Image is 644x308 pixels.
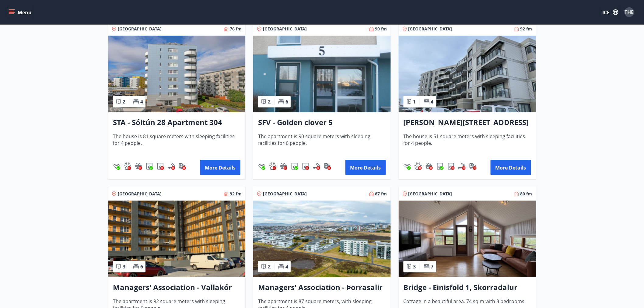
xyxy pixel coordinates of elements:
font: 3 [123,263,125,270]
img: Paella dish [253,201,390,277]
div: Þráðlaust net [404,163,411,170]
div: Þurrkari [447,163,455,170]
font: Menu [18,9,32,16]
font: Managers' Association - Þorrasalir 17a - 211 [258,282,383,303]
font: 2 [123,98,125,105]
div: Reykingar / Vape [458,163,466,170]
img: hddCLTAnxqFUMr1fxmbGG8zWilo2syolR0f9UjPn.svg [157,163,164,170]
font: 1 [413,98,416,105]
font: 2 [268,263,271,270]
button: ICE [600,6,621,18]
font: ICE [603,9,610,16]
img: HJRyFFsYp6qjeUYhR4dAD8CaCEsnIFYZ05miwXoh.svg [113,163,120,170]
img: Paella dish [108,36,245,112]
font: [GEOGRAPHIC_DATA] [408,26,452,32]
div: Þvottavél [436,163,444,170]
font: 2 [268,98,271,105]
img: QNIUl6Cv9L9rHgMXwuzGLuiJOj7RKqxk9mBFPqjq.svg [458,163,466,170]
font: [GEOGRAPHIC_DATA] [118,191,162,197]
font: 4 [285,263,288,270]
div: Þvottavél [291,163,298,170]
img: HJRyFFsYp6qjeUYhR4dAD8CaCEsnIFYZ05miwXoh.svg [258,163,265,170]
div: Hleðslustöð fyrir rafbíla [469,163,477,170]
font: The house is 81 square meters with sleeping facilities for 4 people. [113,133,235,146]
span: 76 fm [230,26,242,32]
font: 92 [520,26,525,32]
button: THE [622,5,637,19]
span: 90 fm [375,26,387,32]
img: Paella dish [253,36,390,112]
font: fm [236,191,242,197]
font: More details [350,164,381,171]
font: More details [495,164,526,171]
font: Managers' Association - Vallakór 6a [113,282,232,303]
font: 6 [140,263,143,270]
div: Heitur pottur [425,163,433,170]
div: Þráðlaust net [258,163,265,170]
button: menu [7,7,34,18]
img: nH7E6Gw2rvWFb8XaSdRp44dhkQaj4PJkOoRYItBQ.svg [179,163,186,170]
div: Gæludýr [269,163,276,170]
font: THE [625,9,634,16]
div: Reykingar / Vape [168,163,175,170]
font: 92 [230,191,235,197]
font: [GEOGRAPHIC_DATA] [408,191,452,197]
button: More details [345,160,386,175]
img: nH7E6Gw2rvWFb8XaSdRp44dhkQaj4PJkOoRYItBQ.svg [324,163,331,170]
font: The house is 51 square meters with sleeping facilities for 4 people. [404,133,525,146]
div: Heitur pottur [280,163,287,170]
font: 6 [285,98,288,105]
img: Paella dish [108,201,245,277]
div: Þvottavél [146,163,153,170]
div: Hleðslustöð fyrir rafbíla [324,163,331,170]
font: [GEOGRAPHIC_DATA] [263,191,307,197]
div: Þurrkari [302,163,309,170]
div: Þurrkari [157,163,164,170]
img: pxcaIm5dSOV3FS4whs1soiYWTwFQvksT25a9J10C.svg [415,163,422,170]
img: hddCLTAnxqFUMr1fxmbGG8zWilo2syolR0f9UjPn.svg [447,163,455,170]
font: SFV - Golden clover 5 [258,117,333,127]
img: h89QDIuHlAdpqTriuIvuEWkTH976fOgBEOOeu1mi.svg [425,163,433,170]
div: Gæludýr [415,163,422,170]
font: 7 [431,263,434,270]
font: STA - Sóltún 28 Apartment 304 [113,117,222,127]
img: Dl16BY4EX9PAW649lg1C3oBuIaAsR6QVDQBO2cTm.svg [146,163,153,170]
img: Paella dish [399,201,536,277]
font: More details [205,164,236,171]
img: h89QDIuHlAdpqTriuIvuEWkTH976fOgBEOOeu1mi.svg [135,163,142,170]
font: [GEOGRAPHIC_DATA] [118,26,162,32]
div: Reykingar / Vape [313,163,320,170]
img: hddCLTAnxqFUMr1fxmbGG8zWilo2syolR0f9UjPn.svg [302,163,309,170]
img: nH7E6Gw2rvWFb8XaSdRp44dhkQaj4PJkOoRYItBQ.svg [469,163,477,170]
font: [PERSON_NAME][STREET_ADDRESS] [404,117,529,127]
span: 87 fm [375,191,387,197]
font: 4 [140,98,143,105]
font: 4 [431,98,434,105]
img: QNIUl6Cv9L9rHgMXwuzGLuiJOj7RKqxk9mBFPqjq.svg [168,163,175,170]
img: pxcaIm5dSOV3FS4whs1soiYWTwFQvksT25a9J10C.svg [269,163,276,170]
img: h89QDIuHlAdpqTriuIvuEWkTH976fOgBEOOeu1mi.svg [280,163,287,170]
font: The apartment is 90 square meters with sleeping facilities for 6 people. [258,133,370,146]
font: 3 [413,263,416,270]
img: Paella dish [399,36,536,112]
button: More details [200,160,240,175]
font: 80 [520,191,525,197]
font: fm [527,26,532,32]
div: Heitur pottur [135,163,142,170]
img: Dl16BY4EX9PAW649lg1C3oBuIaAsR6QVDQBO2cTm.svg [291,163,298,170]
div: Hleðslustöð fyrir rafbíla [179,163,186,170]
img: HJRyFFsYp6qjeUYhR4dAD8CaCEsnIFYZ05miwXoh.svg [404,163,411,170]
font: [GEOGRAPHIC_DATA] [263,26,307,32]
font: fm [527,191,532,197]
font: Cottage in a beautiful area. 74 sq m with 3 bedrooms. [404,298,526,305]
img: pxcaIm5dSOV3FS4whs1soiYWTwFQvksT25a9J10C.svg [124,163,131,170]
img: Dl16BY4EX9PAW649lg1C3oBuIaAsR6QVDQBO2cTm.svg [436,163,444,170]
div: Þráðlaust net [113,163,120,170]
button: More details [491,160,531,175]
div: Gæludýr [124,163,131,170]
img: QNIUl6Cv9L9rHgMXwuzGLuiJOj7RKqxk9mBFPqjq.svg [313,163,320,170]
font: Bridge - Einisfold 1, Skorradalur [404,282,518,292]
